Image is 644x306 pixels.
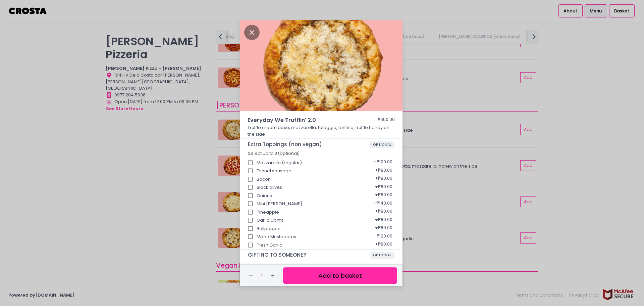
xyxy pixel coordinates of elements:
span: GIFTING TO SOMEONE? [248,252,370,258]
img: Everyday We Trufflin' 2.0 [240,20,402,111]
span: Everyday We Trufflin' 2.0 [248,116,358,124]
span: Select up to 3 (optional) [248,150,300,156]
div: + ₱80.00 [373,222,394,235]
div: + ₱80.00 [373,189,394,202]
div: + ₱80.00 [373,165,394,177]
span: OPTIONAL [370,141,395,148]
div: ₱650.00 [378,116,395,124]
div: + ₱140.00 [371,198,394,210]
div: + ₱80.00 [373,181,394,194]
div: + ₱80.00 [373,206,394,219]
span: Extra Toppings (non vegan) [248,141,370,147]
div: If you're buying multiple pizzas please tick this upgrade for EVERY pizza [248,259,395,269]
div: + ₱120.00 [371,230,394,243]
p: Truffle cream base, mozzarella, taleggio, fontina, truffle honey on the side [248,124,395,137]
div: + ₱80.00 [373,239,394,252]
button: Add to basket [283,267,397,284]
button: Close [244,29,260,35]
div: + ₱100.00 [371,157,394,169]
div: + ₱80.00 [373,173,394,186]
div: + ₱80.00 [373,214,394,227]
span: OPTIONAL [370,252,395,259]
